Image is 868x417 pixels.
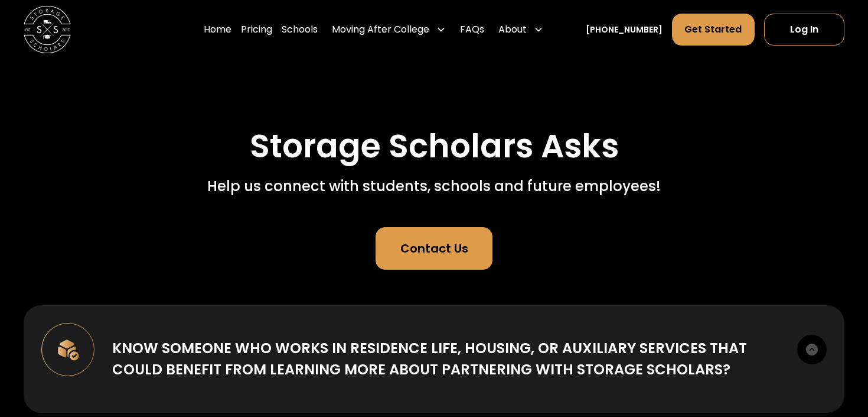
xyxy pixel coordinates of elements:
[400,240,468,257] div: Contact Us
[112,338,779,380] div: Know someone who works in Residence Life, Housing, or Auxiliary Services that could benefit from ...
[327,13,451,46] div: Moving After College
[764,14,844,46] a: Log In
[24,6,71,53] img: Storage Scholars main logo
[282,13,318,46] a: Schools
[460,13,484,46] a: FAQs
[672,14,754,46] a: Get Started
[250,128,619,164] h1: Storage Scholars Asks
[204,13,231,46] a: Home
[24,6,71,53] a: home
[494,13,548,46] div: About
[376,227,492,270] a: Contact Us
[241,13,272,46] a: Pricing
[207,176,661,197] div: Help us connect with students, schools and future employees!
[498,22,527,37] div: About
[586,24,663,36] a: [PHONE_NUMBER]
[332,22,429,37] div: Moving After College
